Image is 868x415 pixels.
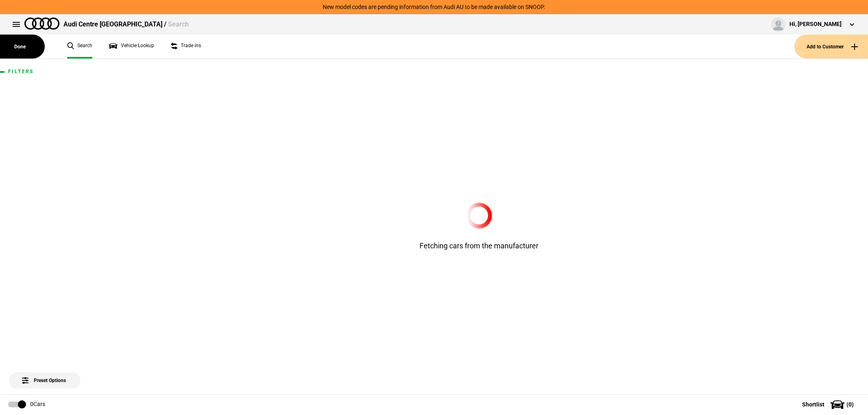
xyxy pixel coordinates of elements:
[30,400,45,408] div: 0 Cars
[24,17,59,30] img: audi.png
[802,402,824,407] span: Shortlist
[171,35,201,59] a: Trade ins
[789,20,842,28] div: Hi, [PERSON_NAME]
[168,20,189,28] span: Search
[63,20,189,29] div: Audi Centre [GEOGRAPHIC_DATA] /
[846,402,854,407] span: ( 0 )
[8,69,81,74] h1: Filters
[790,394,868,415] button: Shortlist(0)
[67,35,92,59] a: Search
[24,367,66,383] span: Preset Options
[794,35,868,59] button: Add to Customer
[377,202,581,251] div: Fetching cars from the manufacturer
[109,35,154,59] a: Vehicle Lookup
